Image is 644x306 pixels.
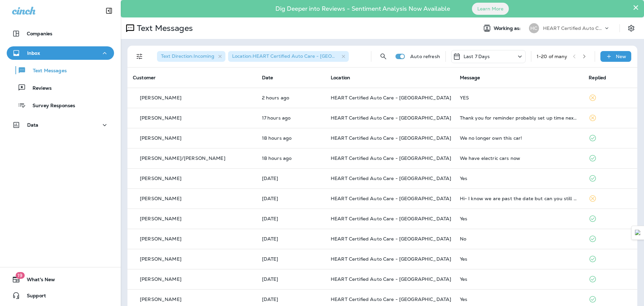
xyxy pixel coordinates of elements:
[157,51,225,62] div: Text Direction:Incoming
[262,135,320,141] p: Oct 1, 2025 02:22 PM
[140,115,181,121] p: [PERSON_NAME]
[20,277,55,285] span: What's New
[460,276,578,282] div: Yes
[140,156,225,161] p: [PERSON_NAME]/[PERSON_NAME]
[232,53,371,59] span: Location : HEART Certified Auto Care - [GEOGRAPHIC_DATA]
[331,155,451,161] span: HEART Certified Auto Care - [GEOGRAPHIC_DATA]
[331,195,451,202] span: HEART Certified Auto Care - [GEOGRAPHIC_DATA]
[140,276,181,282] p: [PERSON_NAME]
[262,196,320,201] p: Sep 30, 2025 01:15 PM
[331,296,451,302] span: HEART Certified Auto Care - [GEOGRAPHIC_DATA]
[331,276,451,282] span: HEART Certified Auto Care - [GEOGRAPHIC_DATA]
[529,23,539,33] div: HC
[140,256,181,262] p: [PERSON_NAME]
[331,216,451,222] span: HEART Certified Auto Care - [GEOGRAPHIC_DATA]
[262,176,320,181] p: Oct 1, 2025 08:57 AM
[134,23,193,33] p: Text Messages
[140,297,181,302] p: [PERSON_NAME]
[262,95,320,100] p: Oct 2, 2025 06:54 AM
[460,95,578,100] div: YES
[331,95,451,101] span: HEART Certified Auto Care - [GEOGRAPHIC_DATA]
[140,176,181,181] p: [PERSON_NAME]
[331,256,451,262] span: HEART Certified Auto Care - [GEOGRAPHIC_DATA]
[494,26,522,31] span: Working as:
[100,4,118,17] button: Collapse Sidebar
[140,135,181,141] p: [PERSON_NAME]
[331,236,451,242] span: HEART Certified Auto Care - [GEOGRAPHIC_DATA]
[15,272,24,279] span: 19
[7,63,114,77] button: Text Messages
[625,22,637,34] button: Settings
[472,3,509,15] button: Learn More
[228,51,349,62] div: Location:HEART Certified Auto Care - [GEOGRAPHIC_DATA]
[262,156,320,161] p: Oct 1, 2025 02:16 PM
[331,175,451,181] span: HEART Certified Auto Care - [GEOGRAPHIC_DATA]
[161,53,214,59] span: Text Direction : Incoming
[589,75,606,81] span: Replied
[460,216,578,221] div: Yes
[460,75,480,81] span: Message
[633,2,639,13] button: Close
[26,103,75,109] p: Survey Responses
[140,236,181,242] p: [PERSON_NAME]
[331,75,350,81] span: Location
[460,115,578,121] div: Thank you for reminder probably set up time next week, appreciate
[7,289,114,302] button: Support
[464,54,490,59] p: Last 7 Days
[27,31,52,36] p: Companies
[331,115,451,121] span: HEART Certified Auto Care - [GEOGRAPHIC_DATA]
[262,236,320,242] p: Sep 30, 2025 10:45 AM
[133,75,156,81] span: Customer
[27,122,39,128] p: Data
[460,297,578,302] div: Yes
[460,236,578,242] div: No
[27,50,40,56] p: Inbox
[410,54,440,59] p: Auto refresh
[256,8,470,10] p: Dig Deeper into Reviews - Sentiment Analysis Now Available
[133,50,146,63] button: Filters
[543,26,603,31] p: HEART Certified Auto Care
[262,115,320,121] p: Oct 1, 2025 03:33 PM
[262,276,320,282] p: Sep 30, 2025 10:05 AM
[635,230,641,236] img: Detect Auto
[7,27,114,40] button: Companies
[26,68,67,74] p: Text Messages
[7,118,114,132] button: Data
[616,54,626,59] p: New
[377,50,390,63] button: Search Messages
[140,196,181,201] p: [PERSON_NAME]
[262,256,320,262] p: Sep 30, 2025 10:27 AM
[140,216,181,221] p: [PERSON_NAME]
[7,46,114,60] button: Inbox
[331,135,451,141] span: HEART Certified Auto Care - [GEOGRAPHIC_DATA]
[460,256,578,262] div: Yes
[140,95,181,100] p: [PERSON_NAME]
[7,81,114,95] button: Reviews
[20,293,46,301] span: Support
[262,75,273,81] span: Date
[262,216,320,221] p: Sep 30, 2025 12:32 PM
[262,297,320,302] p: Sep 30, 2025 09:51 AM
[460,176,578,181] div: Yes
[460,196,578,201] div: Hi- I know we are past the date but can you still give us the same rate?
[7,273,114,286] button: 19What's New
[537,54,568,59] div: 1 - 20 of many
[460,135,578,141] div: We no longer own this car!
[7,98,114,112] button: Survey Responses
[460,156,578,161] div: We have electric cars now
[26,85,52,92] p: Reviews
